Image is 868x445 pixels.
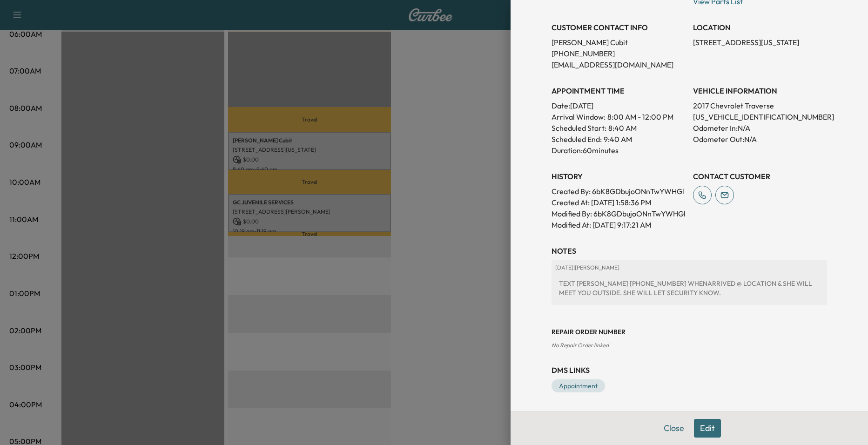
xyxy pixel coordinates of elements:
[658,419,690,438] button: Close
[694,419,721,438] button: Edit
[552,219,686,230] p: Modified At : [DATE] 9:17:21 AM
[552,111,686,122] p: Arrival Window:
[552,186,686,197] p: Created By : 6bK8GDbujoONnTwYWHGl
[552,100,686,111] p: Date: [DATE]
[555,264,823,271] p: [DATE] | [PERSON_NAME]
[552,171,686,182] h3: History
[552,364,827,376] h3: DMS Links
[552,59,686,70] p: [EMAIL_ADDRESS][DOMAIN_NAME]
[608,122,637,134] p: 8:40 AM
[693,22,827,33] h3: LOCATION
[552,134,602,145] p: Scheduled End:
[693,100,827,111] p: 2017 Chevrolet Traverse
[552,342,609,349] span: No Repair Order linked
[693,111,827,122] p: [US_VEHICLE_IDENTIFICATION_NUMBER]
[607,111,673,122] span: 8:00 AM - 12:00 PM
[552,327,827,337] h3: Repair Order number
[552,245,827,256] h3: NOTES
[552,122,606,134] p: Scheduled Start:
[552,85,686,96] h3: APPOINTMENT TIME
[693,37,827,48] p: [STREET_ADDRESS][US_STATE]
[552,48,686,59] p: [PHONE_NUMBER]
[693,122,827,134] p: Odometer In: N/A
[555,275,823,301] div: TEXT [PERSON_NAME] [PHONE_NUMBER] WHENARRIVED @ LOCATION & SHE WILL MEET YOU OUTSIDE. SHE WILL LE...
[552,197,686,208] p: Created At : [DATE] 1:58:36 PM
[693,134,827,145] p: Odometer Out: N/A
[552,208,686,219] p: Modified By : 6bK8GDbujoONnTwYWHGl
[693,85,827,96] h3: VEHICLE INFORMATION
[693,171,827,182] h3: CONTACT CUSTOMER
[552,37,686,48] p: [PERSON_NAME] Cubit
[552,379,605,392] a: Appointment
[552,22,686,33] h3: CUSTOMER CONTACT INFO
[604,134,632,145] p: 9:40 AM
[552,145,686,156] p: Duration: 60 minutes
